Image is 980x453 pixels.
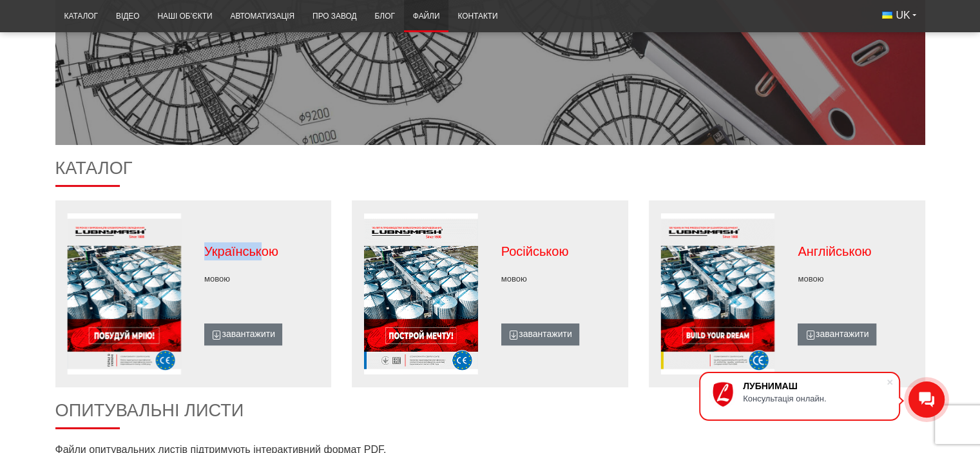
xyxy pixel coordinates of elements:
[896,8,910,23] span: UK
[798,323,876,345] a: завантажити
[501,323,579,345] a: завантажити
[743,394,886,403] div: Консультація онлайн.
[873,4,925,27] button: UK
[55,158,925,187] h2: Каталог
[148,4,221,29] a: Наші об’єкти
[743,381,886,391] div: ЛУБНИМАШ
[501,273,617,285] p: мовою
[882,12,892,19] img: Українська
[204,242,320,260] p: Українською
[798,273,914,285] p: мовою
[404,4,449,29] a: Файли
[204,273,320,285] p: мовою
[303,4,365,29] a: Про завод
[107,4,148,29] a: Відео
[365,4,403,29] a: Блог
[221,4,303,29] a: Автоматизація
[448,4,506,29] a: Контакти
[55,4,107,29] a: Каталог
[501,242,617,260] p: Російською
[204,323,282,345] a: завантажити
[55,400,925,429] h2: Опитувальні листи
[798,242,914,260] p: Англійською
